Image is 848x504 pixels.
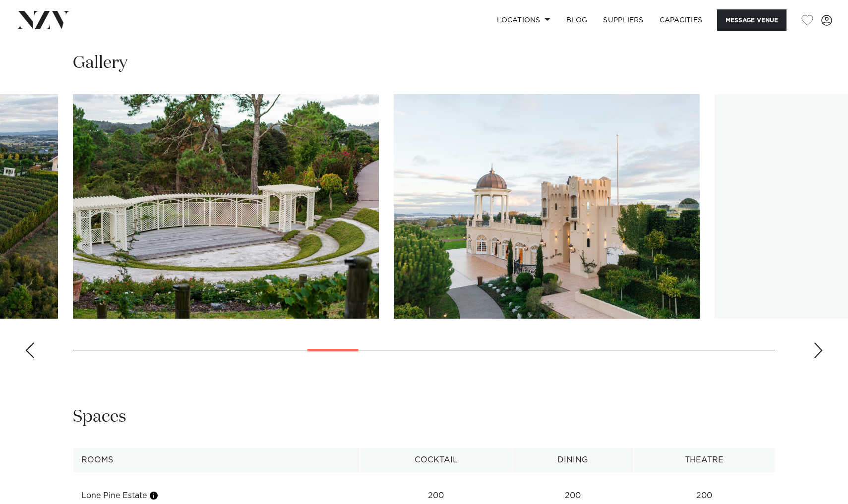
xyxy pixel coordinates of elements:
[633,448,775,472] th: Theatre
[360,448,512,472] th: Cocktail
[16,11,70,29] img: nzv-logo.png
[394,94,700,319] swiper-slide: 12 / 30
[558,9,595,31] a: BLOG
[717,9,787,31] button: Message Venue
[489,9,558,31] a: Locations
[595,9,651,31] a: SUPPLIERS
[512,448,633,472] th: Dining
[73,406,126,428] h2: Spaces
[73,52,127,74] h2: Gallery
[73,94,379,319] swiper-slide: 11 / 30
[73,448,360,472] th: Rooms
[652,9,711,31] a: Capacities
